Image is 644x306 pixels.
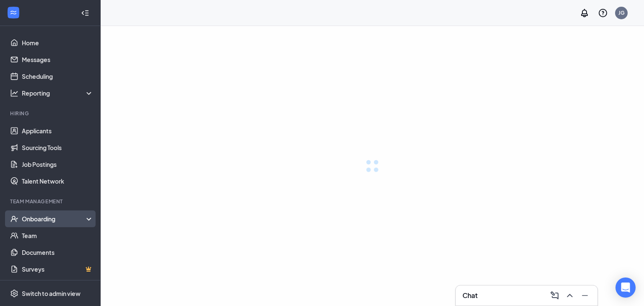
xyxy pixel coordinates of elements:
a: Documents [22,244,93,261]
svg: Settings [10,289,18,298]
div: Reporting [22,89,94,97]
div: JG [618,9,625,16]
a: Home [22,34,93,51]
svg: Analysis [10,89,18,97]
h3: Chat [462,291,478,300]
svg: UserCheck [10,215,18,223]
div: Open Intercom Messenger [615,277,636,298]
svg: QuestionInfo [598,8,608,18]
svg: ChevronUp [565,290,575,301]
svg: Collapse [81,9,89,17]
a: SurveysCrown [22,261,93,277]
button: ComposeMessage [547,289,561,302]
div: Team Management [10,198,92,205]
svg: Notifications [579,8,589,18]
button: ChevronUp [562,289,576,302]
button: Minimize [577,289,591,302]
svg: WorkstreamLogo [9,8,18,17]
a: Talent Network [22,173,93,189]
a: Job Postings [22,156,93,173]
div: Switch to admin view [22,289,80,298]
svg: Minimize [580,290,590,301]
div: Hiring [10,110,92,117]
a: Applicants [22,122,93,139]
a: Scheduling [22,68,93,85]
svg: ComposeMessage [550,290,560,301]
a: Messages [22,51,93,68]
div: Onboarding [22,215,94,223]
a: Team [22,227,93,244]
a: Sourcing Tools [22,139,93,156]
